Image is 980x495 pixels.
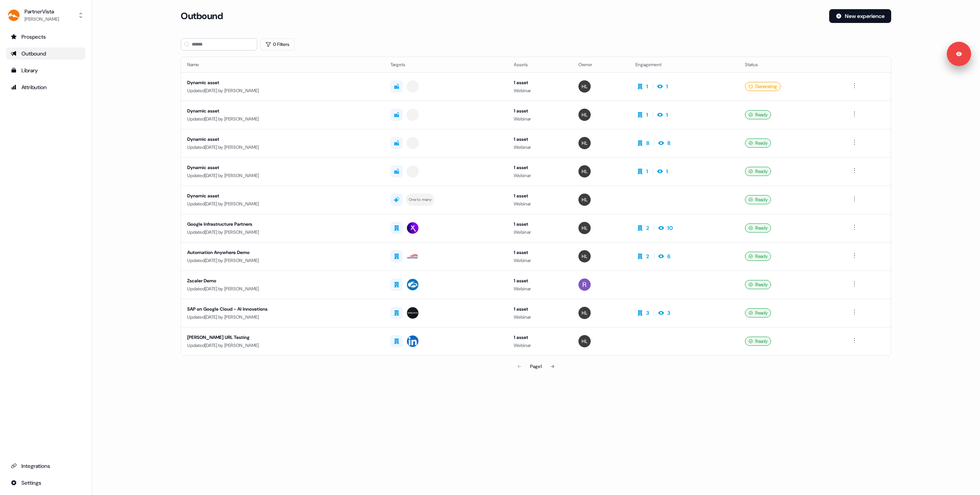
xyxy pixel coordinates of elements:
[646,168,648,175] div: 1
[514,172,566,179] div: Webinar
[646,224,649,232] div: 2
[745,252,771,261] div: Ready
[181,57,384,72] th: Name
[578,307,591,319] img: Hondo
[514,87,566,94] div: Webinar
[11,462,81,470] div: Integrations
[745,195,771,204] div: Ready
[187,164,378,171] div: Dynamic asset
[578,222,591,234] img: Hondo
[6,460,85,472] a: Go to integrations
[181,10,223,22] h3: Outbound
[667,309,670,317] div: 3
[578,109,591,121] img: Hondo
[384,57,508,72] th: Targets
[578,278,591,291] img: Rick
[187,313,378,321] div: Updated [DATE] by [PERSON_NAME]
[409,196,431,203] div: One to many
[739,57,844,72] th: Status
[530,363,542,370] div: Page 1
[578,137,591,149] img: Hondo
[646,111,648,119] div: 1
[514,107,566,115] div: 1 asset
[6,6,85,24] button: PartnerVista[PERSON_NAME]
[187,285,378,293] div: Updated [DATE] by [PERSON_NAME]
[508,57,572,72] th: Assets
[187,228,378,236] div: Updated [DATE] by [PERSON_NAME]
[514,334,566,341] div: 1 asset
[187,305,378,313] div: SAP on Google Cloud - AI Innovations
[6,477,85,489] a: Go to integrations
[187,172,378,179] div: Updated [DATE] by [PERSON_NAME]
[514,313,566,321] div: Webinar
[745,337,771,346] div: Ready
[514,143,566,151] div: Webinar
[11,83,81,91] div: Attribution
[260,38,294,50] button: 0 Filters
[514,257,566,264] div: Webinar
[514,228,566,236] div: Webinar
[514,305,566,313] div: 1 asset
[667,252,670,260] div: 6
[11,479,81,487] div: Settings
[187,249,378,256] div: Automation Anywhere Demo
[11,50,81,57] div: Outbound
[745,110,771,119] div: Ready
[646,139,649,147] div: 8
[187,107,378,115] div: Dynamic asset
[666,83,668,90] div: 1
[666,168,668,175] div: 1
[187,200,378,208] div: Updated [DATE] by [PERSON_NAME]
[514,200,566,208] div: Webinar
[578,194,591,206] img: Hondo
[187,143,378,151] div: Updated [DATE] by [PERSON_NAME]
[6,81,85,93] a: Go to attribution
[514,192,566,200] div: 1 asset
[745,308,771,318] div: Ready
[745,223,771,233] div: Ready
[11,67,81,74] div: Library
[6,64,85,77] a: Go to templates
[745,167,771,176] div: Ready
[514,249,566,256] div: 1 asset
[6,47,85,60] a: Go to outbound experience
[745,138,771,148] div: Ready
[667,139,670,147] div: 8
[24,15,59,23] div: [PERSON_NAME]
[745,82,781,91] div: Generating
[187,220,378,228] div: Google Infrastructure Partners
[578,335,591,347] img: Hondo
[514,285,566,293] div: Webinar
[646,309,649,317] div: 3
[514,115,566,123] div: Webinar
[514,277,566,285] div: 1 asset
[514,135,566,143] div: 1 asset
[24,8,59,15] div: PartnerVista
[646,252,649,260] div: 2
[666,111,668,119] div: 1
[572,57,629,72] th: Owner
[187,87,378,94] div: Updated [DATE] by [PERSON_NAME]
[514,342,566,349] div: Webinar
[514,79,566,86] div: 1 asset
[629,57,738,72] th: Engagement
[6,31,85,43] a: Go to prospects
[578,250,591,262] img: Hondo
[187,257,378,264] div: Updated [DATE] by [PERSON_NAME]
[187,334,378,341] div: [PERSON_NAME] URL Testing
[578,165,591,177] img: Hondo
[187,192,378,200] div: Dynamic asset
[829,9,891,23] button: New experience
[745,280,771,289] div: Ready
[11,33,81,41] div: Prospects
[187,135,378,143] div: Dynamic asset
[667,224,673,232] div: 10
[187,342,378,349] div: Updated [DATE] by [PERSON_NAME]
[187,277,378,285] div: Zscaler Demo
[187,79,378,86] div: Dynamic asset
[514,164,566,171] div: 1 asset
[187,115,378,123] div: Updated [DATE] by [PERSON_NAME]
[578,80,591,93] img: Hondo
[514,220,566,228] div: 1 asset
